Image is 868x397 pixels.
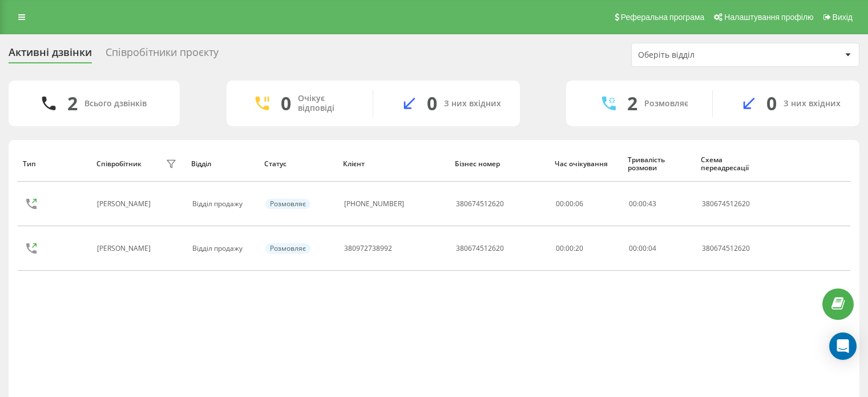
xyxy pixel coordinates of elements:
div: Співробітники проєкту [106,46,219,64]
div: Оберіть відділ [638,50,774,60]
div: 380674512620 [456,200,504,208]
div: 0 [281,93,291,114]
span: 00 [629,199,637,208]
div: 2 [627,93,637,114]
div: 0 [766,93,777,114]
div: [PERSON_NAME] [97,200,154,208]
div: Розмовляє [644,99,688,109]
div: [PERSON_NAME] [97,244,154,252]
div: Очікує відповіді [298,94,356,113]
span: 43 [648,199,656,208]
div: Розмовляє [265,199,310,209]
span: 00 [629,243,637,253]
div: Відділ [191,160,253,168]
div: Розмовляє [265,243,310,254]
div: 0 [427,93,437,114]
div: Час очікування [555,160,617,168]
div: Клієнт [343,160,444,168]
div: 380674512620 [456,244,504,252]
div: Активні дзвінки [9,46,92,64]
div: : : [629,244,656,252]
div: Бізнес номер [455,160,544,168]
div: Відділ продажу [192,244,253,252]
span: Налаштування профілю [724,13,813,22]
div: З них вхідних [784,99,841,109]
div: 380674512620 [702,200,771,208]
div: : : [629,200,656,208]
div: Всього дзвінків [84,99,147,109]
div: 380972738992 [344,244,392,252]
span: Вихід [833,13,853,22]
span: Реферальна програма [621,13,705,22]
div: 380674512620 [702,244,771,252]
div: Статус [264,160,332,168]
span: 00 [639,199,647,208]
div: Тривалість розмови [628,156,690,173]
div: Схема переадресації [701,156,772,173]
div: Тип [23,160,85,168]
div: [PHONE_NUMBER] [344,200,404,208]
div: 2 [67,93,78,114]
div: 00:00:06 [556,200,616,208]
div: З них вхідних [444,99,501,109]
span: 04 [648,243,656,253]
span: 00 [639,243,647,253]
div: Відділ продажу [192,200,253,208]
div: Open Intercom Messenger [829,332,857,360]
div: Співробітник [96,160,142,168]
div: 00:00:20 [556,244,616,252]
